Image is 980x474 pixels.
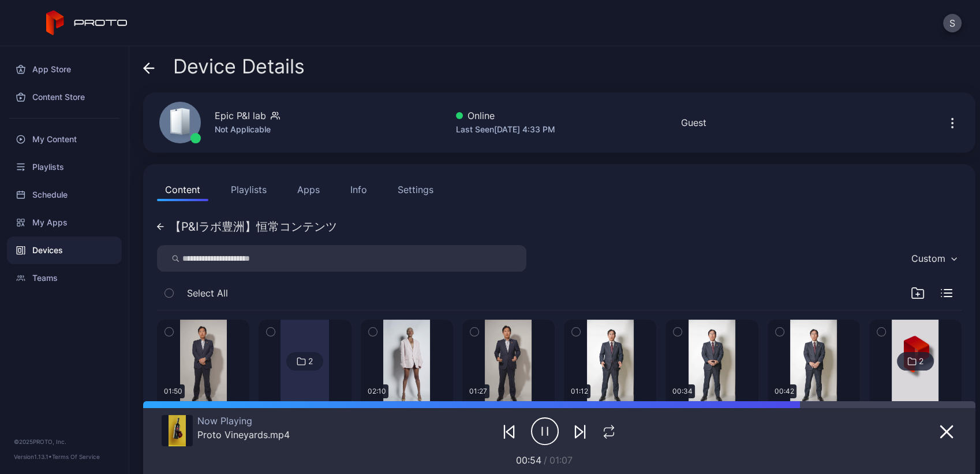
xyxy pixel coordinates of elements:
[911,253,945,264] div: Custom
[14,453,52,460] span: Version 1.13.1 •
[7,125,122,153] a: My Content
[549,454,573,466] span: 01:07
[456,109,555,123] div: Online
[7,83,122,111] a: Content Store
[350,183,367,197] div: Info
[516,454,541,466] span: 00:54
[52,453,100,460] a: Terms Of Service
[7,236,122,264] a: Devices
[7,209,122,236] a: My Apps
[7,55,122,83] a: App Store
[7,181,122,209] a: Schedule
[170,221,337,232] div: 【P&Iラボ豊洲】恒常コンテンツ
[390,178,442,201] button: Settings
[342,178,375,201] button: Info
[681,116,706,129] div: Guest
[943,14,962,32] button: S
[173,55,305,77] span: Device Details
[544,454,547,466] span: /
[7,153,122,181] a: Playlists
[157,178,208,201] button: Content
[7,264,122,292] a: Teams
[906,245,962,272] button: Custom
[289,178,328,201] button: Apps
[308,356,313,366] div: 2
[215,123,280,136] div: Not Applicable
[197,415,290,427] div: Now Playing
[187,286,228,300] span: Select All
[215,109,266,123] div: Epic P&I lab
[919,356,923,366] div: 2
[456,123,555,136] div: Last Seen [DATE] 4:33 PM
[14,437,115,446] div: © 2025 PROTO, Inc.
[223,178,275,201] button: Playlists
[197,429,290,440] div: Proto Vineyards.mp4
[398,183,433,197] div: Settings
